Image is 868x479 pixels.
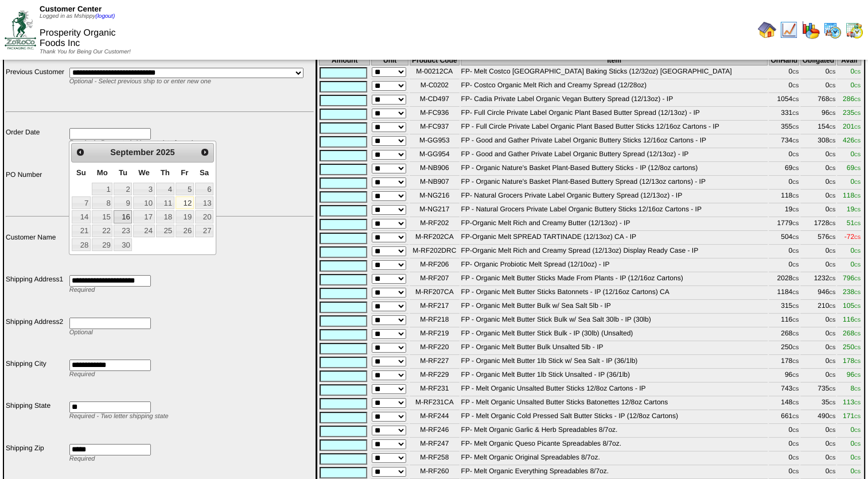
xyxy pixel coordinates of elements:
span: CS [854,111,861,116]
a: 19 [176,210,194,223]
span: CS [854,69,861,75]
img: graph.gif [801,21,820,39]
span: CS [792,400,799,405]
span: CS [792,235,799,240]
a: Prev [73,145,88,160]
td: 0 [769,149,799,162]
td: 1054 [769,94,799,107]
img: line_graph.gif [780,21,798,39]
td: FP - Organic Melt Butter Bulk w/ Sea Salt 5lb - IP [461,301,768,314]
a: 28 [72,238,91,251]
span: CS [792,207,799,213]
td: 331 [769,108,799,121]
td: 0 [800,191,836,203]
span: 238 [843,288,861,296]
span: 250 [843,343,861,351]
span: 171 [843,412,861,420]
td: M-RF206 [410,260,459,272]
td: 0 [800,163,836,176]
a: 2 [114,183,132,195]
span: CS [829,138,835,144]
span: CS [854,180,861,185]
td: 315 [769,301,799,314]
span: CS [792,221,799,226]
td: 734 [769,136,799,148]
a: 23 [114,225,132,237]
span: CS [792,276,799,281]
td: M-RF258 [410,453,459,465]
td: 0 [800,246,836,258]
a: 5 [176,183,194,195]
td: 0 [800,315,836,327]
td: FP - Melt Organic Unsalted Butter Sticks Batonettes 12/8oz Cartons [461,397,768,410]
td: FP-Organic Melt Rich and Creamy Butter (12/13oz) - IP [461,218,768,231]
td: 735 [800,384,836,396]
a: 15 [92,210,112,223]
span: CS [792,69,799,75]
span: CS [829,194,835,199]
td: 96 [800,108,836,121]
td: Shipping State [5,401,68,442]
td: 0 [769,67,799,79]
td: FP - Organic Melt Butter 1lb Stick w/ Sea Salt - IP (36/1lb) [461,356,768,369]
td: FP- Cadia Private Label Organic Vegan Buttery Spread (12/13oz) - IP [461,94,768,107]
td: 1184 [769,287,799,300]
span: CS [829,414,835,419]
img: calendarprod.gif [823,21,842,39]
td: Shipping Address2 [5,317,68,358]
span: CS [829,290,835,295]
td: FP- Melt Organic Original Spreadables 8/7oz. [461,453,768,465]
td: FP- Costco Organic Melt Rich and Creamy Spread (12/28oz) [461,80,768,93]
span: 268 [843,329,861,337]
span: 96 [847,370,861,378]
a: 3 [133,183,154,195]
a: 6 [195,183,213,195]
td: M-RF244 [410,411,459,424]
span: 69 [847,164,861,172]
span: CS [829,152,835,157]
td: M-RF220 [410,342,459,355]
span: 118 [843,191,861,199]
td: 0 [769,246,799,258]
td: FP - Organic Melt Butter Sticks Batonnets - IP (12/16oz Cartons) CA [461,287,768,300]
span: 0 [850,246,861,254]
td: 0 [800,204,836,217]
img: calendarinout.gif [845,21,863,39]
td: M-RF219 [410,329,459,341]
td: FP - Melt Organic Unsalted Butter Sticks 12/8oz Cartons - IP [461,384,768,396]
td: M-RF229 [410,370,459,383]
span: Required [69,287,95,293]
td: FP - Organic Melt Butter 1lb Stick Unsalted - IP (36/1lb) [461,370,768,383]
span: Sunday [76,168,86,177]
span: Required - Two letter shipping state [69,413,169,420]
span: CS [854,276,861,281]
span: CS [854,387,861,392]
td: M-NB907 [410,177,459,190]
span: Required - Requested shipment date for order [69,140,198,146]
td: M-RF207 [410,273,459,286]
td: M-GG953 [410,136,459,148]
span: CS [829,207,835,213]
span: CS [829,111,835,116]
a: 17 [133,210,154,223]
td: M-RF207CA [410,287,459,300]
span: 0 [850,453,861,461]
span: 51 [847,219,861,227]
td: 2028 [769,273,799,286]
td: 1232 [800,273,836,286]
td: M-FC937 [410,122,459,134]
span: CS [792,166,799,171]
span: Thursday [161,168,170,177]
a: 13 [195,196,213,209]
td: 0 [769,453,799,465]
span: CS [792,318,799,323]
a: 1 [92,183,112,195]
td: M-RF227 [410,356,459,369]
span: Prev [76,148,85,157]
a: 10 [133,196,154,209]
span: 0 [850,177,861,186]
span: CS [792,455,799,461]
td: FP- Melt Organic Garlic & Herb Spreadables 8/7oz. [461,425,768,438]
td: 96 [769,370,799,383]
a: 30 [114,238,132,251]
